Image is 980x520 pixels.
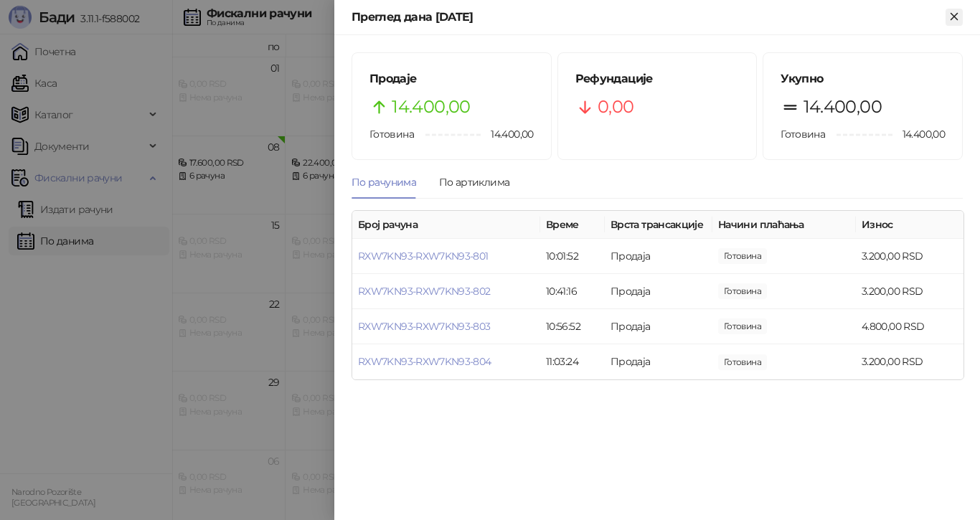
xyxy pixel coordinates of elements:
[369,70,534,88] h5: Продаје
[856,274,963,309] td: 3.200,00 RSD
[718,318,767,334] span: 160.016.001.600,00
[605,239,712,274] td: Продаја
[369,128,414,141] span: Готовина
[540,274,605,309] td: 10:41:16
[718,283,767,299] span: 16.001.600,00
[540,309,605,344] td: 10:56:52
[605,344,712,379] td: Продаја
[575,70,740,88] h5: Рефундације
[946,9,963,26] button: Close
[540,344,605,379] td: 11:03:24
[439,174,509,190] div: По артиклима
[718,248,767,264] span: 16.001.600,00
[358,355,491,368] a: RXW7KN93-RXW7KN93-804
[540,211,605,239] th: Време
[540,239,605,274] td: 10:01:52
[605,211,712,239] th: Врста трансакције
[358,320,491,333] a: RXW7KN93-RXW7KN93-803
[352,9,946,26] div: Преглед дана [DATE]
[358,250,489,263] a: RXW7KN93-RXW7KN93-801
[605,309,712,344] td: Продаја
[804,93,882,120] span: 14.400,00
[718,354,767,370] span: 16.001.600,00
[352,174,416,190] div: По рачунима
[892,126,945,142] span: 14.400,00
[856,309,963,344] td: 4.800,00 RSD
[352,211,540,239] th: Број рачуна
[598,93,633,120] span: 0,00
[605,274,712,309] td: Продаја
[856,344,963,379] td: 3.200,00 RSD
[712,211,856,239] th: Начини плаћања
[781,128,825,141] span: Готовина
[358,285,491,298] a: RXW7KN93-RXW7KN93-802
[781,70,945,88] h5: Укупно
[481,126,533,142] span: 14.400,00
[392,93,470,120] span: 14.400,00
[856,239,963,274] td: 3.200,00 RSD
[856,211,963,239] th: Износ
